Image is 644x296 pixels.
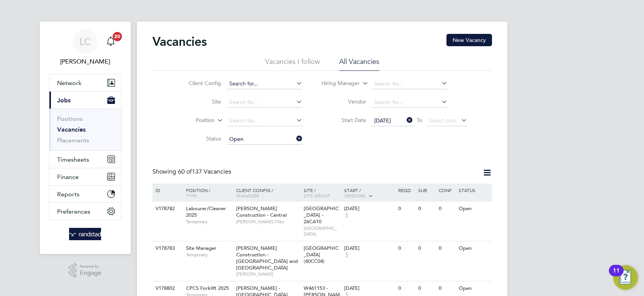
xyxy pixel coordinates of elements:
[154,202,181,216] div: V178782
[396,202,416,216] div: 0
[180,184,234,202] div: Position /
[226,115,303,126] input: Search for...
[342,184,396,203] div: Start /
[416,241,436,256] div: 0
[396,184,416,197] div: Reqd
[154,241,181,256] div: V178783
[49,109,121,151] div: Jobs
[178,168,192,176] span: 60 of
[177,135,221,142] label: Status
[103,29,118,54] a: 20
[40,22,131,254] nav: Main navigation
[80,263,101,270] span: Powered by
[613,265,638,290] button: Open Resource Center, 11 new notifications
[457,241,490,256] div: Open
[170,117,215,124] label: Position
[396,241,416,256] div: 0
[57,79,81,87] span: Network
[113,32,122,41] span: 20
[344,245,394,252] div: [DATE]
[177,98,221,105] label: Site
[186,245,216,251] span: Site Manager
[49,228,122,240] a: Go to home page
[186,252,232,258] span: Temporary
[57,191,79,198] span: Reports
[226,79,303,89] input: Search for...
[49,186,121,202] button: Reports
[457,184,490,197] div: Status
[396,281,416,296] div: 0
[416,202,436,216] div: 0
[344,252,349,258] span: 5
[322,117,366,124] label: Start Date
[186,285,229,291] span: CPCS Forklift 2025
[186,219,232,225] span: Temporary
[178,168,231,176] span: 137 Vacancies
[344,212,349,219] span: 5
[236,271,300,277] span: [PERSON_NAME]
[304,192,330,199] span: Site Group
[265,57,320,71] li: Vacancies I follow
[57,156,89,163] span: Timesheets
[80,270,101,276] span: Engage
[437,241,457,256] div: 0
[154,281,181,296] div: V178802
[416,184,436,197] div: Sub
[304,245,339,264] span: [GEOGRAPHIC_DATA] (40CC04)
[613,271,620,281] div: 11
[372,97,448,108] input: Search for...
[226,134,303,145] input: Select one
[457,202,490,216] div: Open
[322,98,366,105] label: Vendor
[57,137,89,144] a: Placements
[49,57,122,66] span: Luke Carter
[315,80,360,87] label: Hiring Manager
[49,92,121,109] button: Jobs
[437,202,457,216] div: 0
[374,117,391,124] span: [DATE]
[152,168,233,176] div: Showing
[79,37,91,47] span: LC
[57,173,79,181] span: Finance
[49,168,121,185] button: Finance
[302,184,342,202] div: Site /
[416,281,436,296] div: 0
[186,205,226,218] span: Labourer/Cleaner 2025
[236,205,287,218] span: [PERSON_NAME] Construction - Central
[57,97,71,104] span: Jobs
[437,184,457,197] div: Conf
[437,281,457,296] div: 0
[446,34,492,46] button: New Vacancy
[69,263,101,278] a: Powered byEngage
[304,205,339,225] span: [GEOGRAPHIC_DATA] - 26CA10
[304,225,340,237] span: [GEOGRAPHIC_DATA]
[152,34,207,49] h2: Vacancies
[49,203,121,220] button: Preferences
[57,115,83,122] a: Positions
[344,192,366,199] span: Vendors
[372,79,448,89] input: Search for...
[234,184,302,202] div: Client Config /
[344,285,394,292] div: [DATE]
[344,206,394,212] div: [DATE]
[57,126,86,133] a: Vacancies
[69,228,101,240] img: randstad-logo-retina.png
[49,151,121,168] button: Timesheets
[154,184,181,197] div: ID
[457,281,490,296] div: Open
[339,57,379,71] li: All Vacancies
[236,219,300,225] span: [PERSON_NAME] Files
[49,29,122,66] a: LC[PERSON_NAME]
[49,74,121,91] button: Network
[414,115,424,125] span: To
[236,245,298,271] span: [PERSON_NAME] Construction - [GEOGRAPHIC_DATA] and [GEOGRAPHIC_DATA]
[236,192,259,199] span: Manager
[57,208,90,215] span: Preferences
[429,117,456,124] span: Select date
[177,80,221,87] label: Client Config
[186,192,197,199] span: Type
[226,97,303,108] input: Search for...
